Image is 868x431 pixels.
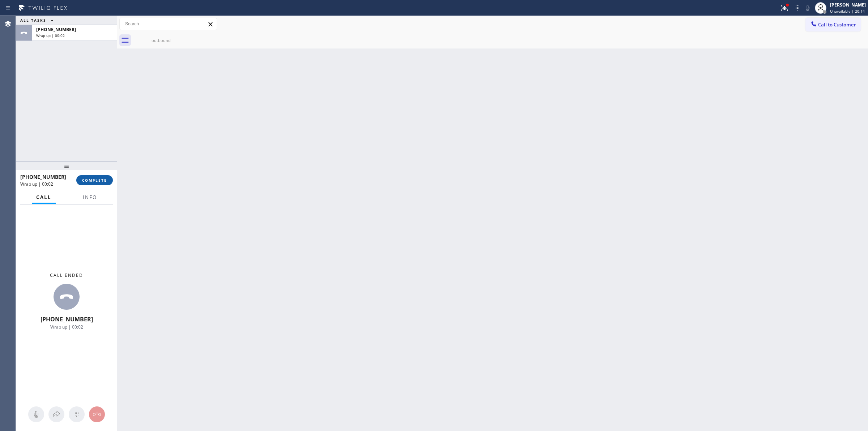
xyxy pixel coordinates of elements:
span: Call to Customer [818,21,856,28]
div: outbound [134,38,188,43]
button: Mute [803,3,813,13]
button: COMPLETE [76,175,113,185]
button: Call to Customer [805,18,861,31]
span: [PHONE_NUMBER] [41,315,93,323]
span: COMPLETE [82,178,107,183]
button: Mute [28,406,44,422]
span: Wrap up | 00:02 [20,181,53,187]
span: Info [83,194,97,200]
span: [PHONE_NUMBER] [36,26,76,33]
button: Hang up [89,406,105,422]
button: Call [32,190,56,204]
span: [PHONE_NUMBER] [20,173,66,180]
span: Call [36,194,51,200]
span: ALL TASKS [20,18,46,23]
span: Unavailable | 20:14 [830,9,865,14]
span: Wrap up | 00:02 [36,33,65,38]
button: Open dialpad [69,406,85,422]
button: Info [78,190,101,204]
button: ALL TASKS [16,16,61,25]
button: Open directory [48,406,64,422]
span: Call ended [50,272,83,278]
div: [PERSON_NAME] [830,2,866,8]
input: Search [120,18,217,30]
span: Wrap up | 00:02 [50,324,83,330]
